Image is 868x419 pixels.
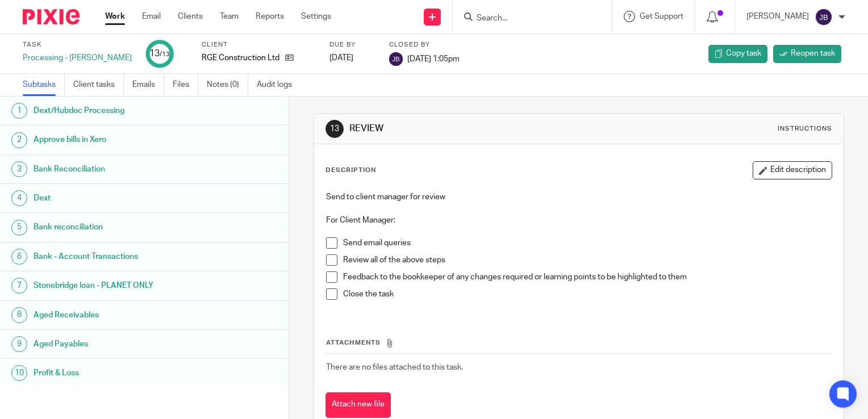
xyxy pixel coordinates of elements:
h1: Profit & Loss [34,364,196,382]
span: There are no files attached to this task. [326,363,463,371]
a: Clients [178,11,203,22]
a: Notes (0) [207,74,248,96]
a: Reports [256,11,284,22]
button: Edit description [753,161,832,179]
div: 13 [325,120,344,138]
h1: Bank Reconciliation [34,161,196,178]
p: [PERSON_NAME] [746,11,809,22]
img: svg%3E [389,52,403,66]
span: Copy task [726,48,761,59]
img: svg%3E [815,8,833,26]
h1: Dext [34,190,196,207]
h1: Aged Payables [34,336,196,353]
p: Send email queries [343,237,832,249]
p: Send to client manager for review [326,191,832,203]
div: 6 [11,249,27,265]
span: [DATE] 1:05pm [407,55,460,62]
div: 9 [11,336,27,352]
span: Get Support [640,12,683,20]
div: 4 [11,190,27,206]
p: Description [325,166,376,175]
span: Attachments [326,340,381,346]
p: Close the task [343,288,832,300]
a: Work [105,11,125,22]
div: [DATE] [329,52,375,64]
label: Closed by [389,40,460,49]
a: Copy task [708,45,767,63]
div: 5 [11,220,27,236]
span: Reopen task [791,48,835,59]
h1: Approve bills in Xero [34,131,196,148]
h1: Dext/Hubdoc Processing [34,102,196,119]
div: 3 [11,161,27,177]
div: 2 [11,132,27,148]
a: Client tasks [73,74,124,96]
small: /13 [160,51,170,57]
div: Instructions [778,124,832,133]
p: For Client Manager: [326,215,832,226]
a: Files [173,74,198,96]
h1: Bank reconciliation [34,219,196,236]
label: Client [202,40,315,49]
a: Emails [132,74,164,96]
a: Email [142,11,161,22]
div: 10 [11,365,27,381]
h1: Aged Receivables [34,307,196,324]
p: Feedback to the bookkeeper of any changes required or learning points to be highlighted to them [343,271,832,283]
a: Team [220,11,239,22]
div: 1 [11,103,27,119]
a: Audit logs [257,74,301,96]
h1: REVIEW [349,123,603,135]
label: Due by [329,40,375,49]
p: Review all of the above steps [343,254,832,266]
img: Pixie [23,9,80,24]
a: Settings [301,11,331,22]
label: Task [23,40,132,49]
a: Subtasks [23,74,65,96]
div: Processing - [PERSON_NAME] [23,52,132,64]
h1: Bank - Account Transactions [34,248,196,265]
div: 8 [11,307,27,323]
p: RGE Construction Ltd [202,52,279,64]
div: 13 [149,47,170,60]
h1: Stonebridge loan - PLANET ONLY [34,277,196,294]
input: Search [475,14,578,24]
a: Reopen task [773,45,841,63]
div: 7 [11,278,27,294]
button: Attach new file [325,392,391,418]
